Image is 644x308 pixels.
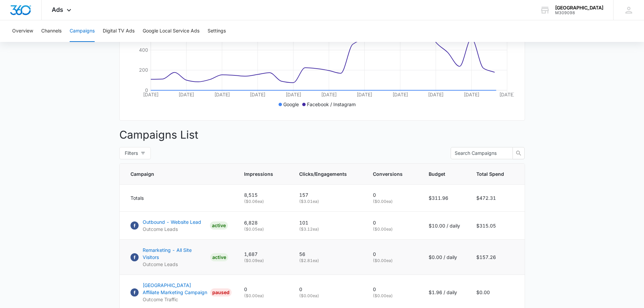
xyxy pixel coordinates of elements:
[143,20,199,42] button: Google Local Service Ads
[119,127,525,143] p: Campaigns List
[428,92,444,97] tspan: [DATE]
[373,293,412,299] p: ( $0.00 ea)
[429,194,460,202] p: $311.96
[244,251,283,258] p: 1,687
[429,254,460,261] p: $0.00 / daily
[357,92,372,97] tspan: [DATE]
[244,258,283,264] p: ( $0.09 ea)
[476,170,504,177] span: Total Spend
[555,10,603,15] div: account id
[299,258,357,264] p: ( $2.81 ea)
[373,226,412,232] p: ( $0.00 ea)
[373,219,412,226] p: 0
[70,20,95,42] button: Campaigns
[555,5,603,10] div: account name
[139,67,148,73] tspan: 200
[125,149,138,157] span: Filters
[214,92,230,97] tspan: [DATE]
[512,147,525,159] button: search
[143,246,208,261] p: Remarketing - All Site Visitors
[103,20,135,42] button: Digital TV Ads
[130,253,139,261] img: Facebook
[208,20,226,42] button: Settings
[52,6,63,13] span: Ads
[41,20,62,42] button: Channels
[373,198,412,205] p: ( $0.00 ea)
[455,149,503,157] input: Search Campaigns
[210,221,228,230] div: ACTIVE
[299,191,357,198] p: 157
[373,286,412,293] p: 0
[130,218,228,233] a: FacebookOutbound - Website LeadOutcome LeadsACTIVE
[468,240,525,275] td: $157.26
[130,288,139,297] img: Facebook
[244,191,283,198] p: 8,515
[143,296,208,303] p: Outcome Traffic
[143,261,208,268] p: Outcome Leads
[143,92,159,97] tspan: [DATE]
[244,226,283,232] p: ( $0.05 ea)
[321,92,337,97] tspan: [DATE]
[210,253,228,261] div: ACTIVE
[244,293,283,299] p: ( $0.00 ea)
[299,293,357,299] p: ( $0.00 ea)
[429,170,450,177] span: Budget
[499,92,515,97] tspan: [DATE]
[119,147,151,159] button: Filters
[373,258,412,264] p: ( $0.00 ea)
[373,251,412,258] p: 0
[285,92,301,97] tspan: [DATE]
[429,222,460,229] p: $10.00 / daily
[130,194,228,202] div: Totals
[429,289,460,296] p: $1.96 / daily
[143,282,208,296] p: [GEOGRAPHIC_DATA] Affiliate Marketing Campaign
[139,47,148,53] tspan: 400
[244,198,283,205] p: ( $0.06 ea)
[244,170,273,177] span: Impressions
[299,170,347,177] span: Clicks/Engagements
[143,226,201,233] p: Outcome Leads
[130,170,218,177] span: Campaign
[299,251,357,258] p: 56
[130,221,139,230] img: Facebook
[299,198,357,205] p: ( $3.01 ea)
[12,20,33,42] button: Overview
[130,282,228,303] a: Facebook[GEOGRAPHIC_DATA] Affiliate Marketing CampaignOutcome TrafficPAUSED
[283,101,299,108] p: Google
[373,191,412,198] p: 0
[143,218,201,226] p: Outbound - Website Lead
[299,286,357,293] p: 0
[210,288,232,297] div: PAUSED
[463,92,479,97] tspan: [DATE]
[392,92,408,97] tspan: [DATE]
[130,246,228,268] a: FacebookRemarketing - All Site VisitorsOutcome LeadsACTIVE
[307,101,356,108] p: Facebook / Instagram
[178,92,194,97] tspan: [DATE]
[299,226,357,232] p: ( $3.12 ea)
[373,170,403,177] span: Conversions
[244,286,283,293] p: 0
[250,92,265,97] tspan: [DATE]
[244,219,283,226] p: 6,828
[299,219,357,226] p: 101
[513,150,524,156] span: search
[145,87,148,93] tspan: 0
[468,185,525,212] td: $472.31
[468,212,525,240] td: $315.05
